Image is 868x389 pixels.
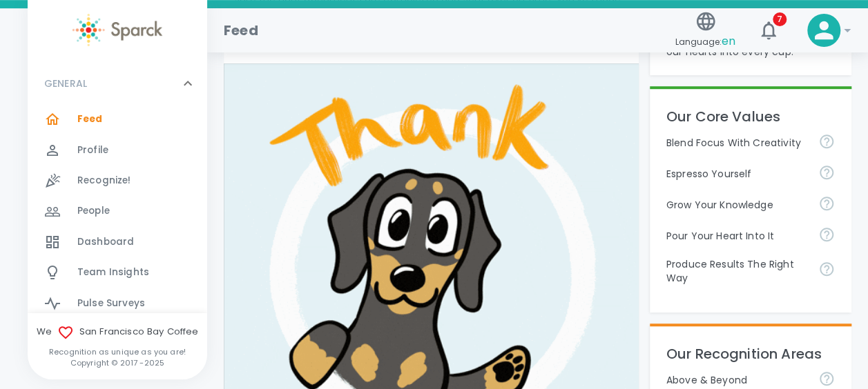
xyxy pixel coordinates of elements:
[77,235,134,249] span: Dashboard
[666,373,807,387] p: Above & Beyond
[666,136,807,150] p: Blend Focus With Creativity
[666,257,807,285] p: Produce Results The Right Way
[818,133,835,150] svg: Achieve goals today and innovate for tomorrow
[675,32,735,51] span: Language:
[44,77,87,90] p: GENERAL
[818,226,835,243] svg: Come to work to make a difference in your own way
[224,19,258,41] h1: Feed
[666,167,807,181] p: Espresso Yourself
[28,357,207,368] p: Copyright © 2017 - 2025
[28,288,207,319] a: Pulse Surveys
[28,63,207,104] div: GENERAL
[77,143,108,157] span: Profile
[722,33,735,49] span: en
[77,174,131,188] span: Recognize!
[28,166,207,196] a: Recognize!
[28,324,207,341] span: We San Francisco Bay Coffee
[77,204,110,218] span: People
[670,6,741,55] button: Language:en
[752,14,785,47] button: 7
[73,14,162,46] img: Sparck logo
[666,106,835,128] p: Our Core Values
[77,112,103,126] span: Feed
[773,12,787,26] span: 7
[28,135,207,166] a: Profile
[818,195,835,212] svg: Follow your curiosity and learn together
[666,198,807,212] p: Grow Your Knowledge
[818,261,835,277] svg: Find success working together and doing the right thing
[666,229,807,243] p: Pour Your Heart Into It
[28,104,207,324] div: GENERAL
[28,257,207,288] a: Team Insights
[28,104,207,134] a: Feed
[28,14,207,46] a: Sparck logo
[666,343,835,365] p: Our Recognition Areas
[28,196,207,226] a: People
[77,266,149,279] span: Team Insights
[77,297,145,310] span: Pulse Surveys
[28,227,207,257] a: Dashboard
[28,346,207,357] p: Recognition as unique as you are!
[818,370,835,387] svg: For going above and beyond!
[818,164,835,181] svg: Share your voice and your ideas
